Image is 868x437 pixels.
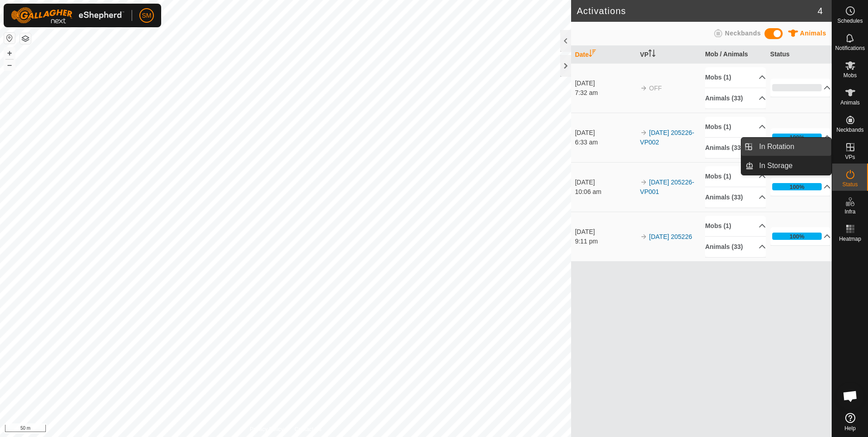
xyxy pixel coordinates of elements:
[575,227,636,237] div: [DATE]
[295,425,321,433] a: Contact Us
[754,157,831,175] a: In Storage
[705,187,766,208] p-accordion-header: Animals (33)
[845,154,855,160] span: VPs
[4,33,15,44] button: Reset Map
[577,5,817,16] h2: Activations
[759,160,793,171] span: In Storage
[772,183,822,190] div: 100%
[772,134,822,141] div: 100%
[648,51,656,58] p-sorticon: Activate to sort
[842,182,858,187] span: Status
[20,33,31,44] button: Map Layers
[640,129,694,146] a: [DATE] 205226-VP002
[575,79,636,88] div: [DATE]
[759,141,794,152] span: In Rotation
[754,138,831,156] a: In Rotation
[837,18,863,24] span: Schedules
[705,216,766,236] p-accordion-header: Mobs (1)
[800,30,826,37] span: Animals
[705,237,766,257] p-accordion-header: Animals (33)
[843,73,857,78] span: Mobs
[741,157,831,175] li: In Storage
[839,236,861,242] span: Heatmap
[11,7,124,24] img: Gallagher Logo
[832,409,868,435] a: Help
[705,166,766,187] p-accordion-header: Mobs (1)
[741,138,831,156] li: In Rotation
[575,187,636,197] div: 10:06 am
[770,178,831,196] p-accordion-header: 100%
[770,128,831,146] p-accordion-header: 100%
[705,117,766,137] p-accordion-header: Mobs (1)
[767,46,832,64] th: Status
[4,60,15,70] button: –
[772,84,822,91] div: 0%
[4,48,15,59] button: +
[649,84,662,92] span: OFF
[575,138,636,147] div: 6:33 am
[640,84,647,92] img: arrow
[575,88,636,98] div: 7:32 am
[640,129,647,136] img: arrow
[844,209,855,214] span: Infra
[142,11,152,20] span: SM
[575,237,636,246] div: 9:11 pm
[571,46,636,64] th: Date
[250,425,284,433] a: Privacy Policy
[772,233,822,240] div: 100%
[789,232,804,241] div: 100%
[837,382,864,410] div: Open chat
[575,128,636,138] div: [DATE]
[705,67,766,88] p-accordion-header: Mobs (1)
[836,127,863,133] span: Neckbands
[844,426,856,431] span: Help
[789,183,804,191] div: 100%
[705,88,766,109] p-accordion-header: Animals (33)
[770,227,831,245] p-accordion-header: 100%
[701,46,766,64] th: Mob / Animals
[640,233,647,240] img: arrow
[818,4,823,18] span: 4
[589,51,596,58] p-sorticon: Activate to sort
[835,45,865,51] span: Notifications
[640,179,647,186] img: arrow
[575,178,636,187] div: [DATE]
[840,100,860,105] span: Animals
[640,179,694,195] a: [DATE] 205226-VP001
[705,138,766,158] p-accordion-header: Animals (33)
[649,233,692,240] a: [DATE] 205226
[725,30,761,37] span: Neckbands
[636,46,701,64] th: VP
[770,79,831,97] p-accordion-header: 0%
